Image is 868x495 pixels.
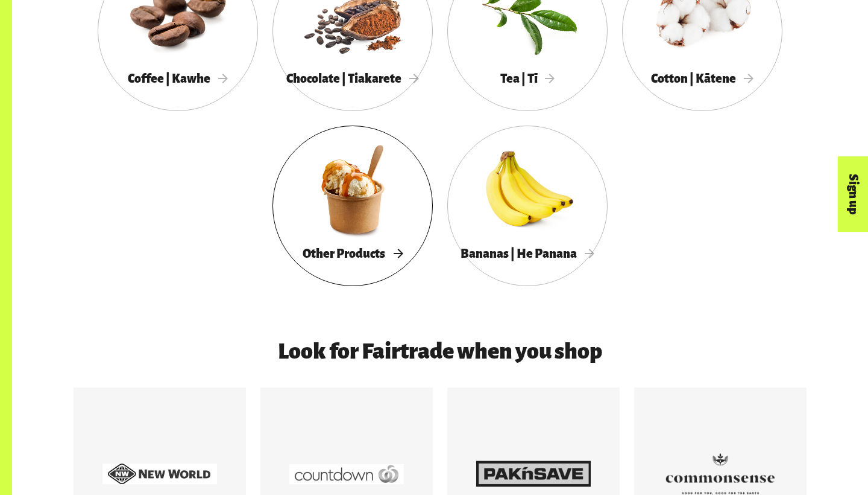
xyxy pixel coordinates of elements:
[651,72,753,85] span: Cotton | Kātene
[500,72,555,85] span: Tea | Tī
[447,126,608,286] a: Bananas | He Panana
[286,72,419,85] span: Chocolate | Tiakarete
[134,339,746,363] h3: Look for Fairtrade when you shop
[303,247,403,260] span: Other Products
[461,247,594,260] span: Bananas | He Panana
[272,126,433,286] a: Other Products
[128,72,228,85] span: Coffee | Kawhe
